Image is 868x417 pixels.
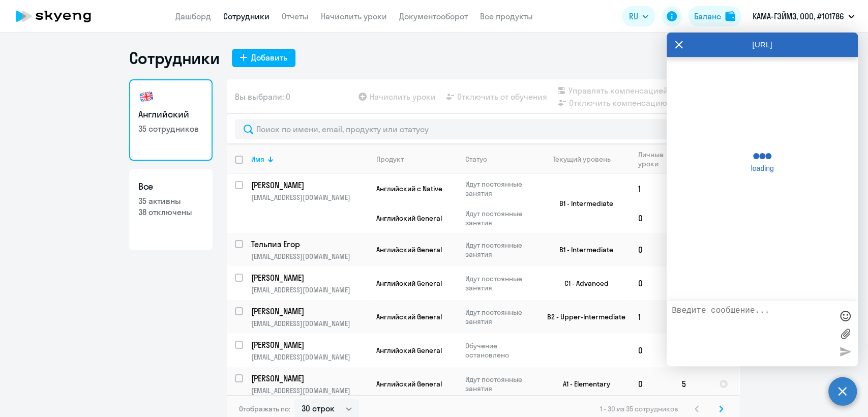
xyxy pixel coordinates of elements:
[630,233,674,266] td: 0
[465,308,535,326] p: Идут постоянные занятия
[553,155,611,164] div: Текущий уровень
[251,306,366,317] p: [PERSON_NAME]
[129,48,220,68] h1: Сотрудники
[251,51,287,64] div: Добавить
[251,285,368,294] p: [EMAIL_ADDRESS][DOMAIN_NAME]
[837,326,853,341] label: Лимит 10 файлов
[544,155,630,164] div: Текущий уровень
[251,373,368,384] a: [PERSON_NAME]
[688,6,741,26] button: Балансbalance
[630,174,674,203] td: 1
[465,180,535,198] p: Идут постоянные занятия
[251,252,368,261] p: [EMAIL_ADDRESS][DOMAIN_NAME]
[129,79,213,161] a: Английский35 сотрудников
[465,155,487,164] div: Статус
[251,272,366,283] p: [PERSON_NAME]
[600,404,678,413] span: 1 - 30 из 35 сотрудников
[235,119,731,139] input: Поиск по имени, email, продукту или статусу
[138,195,203,206] p: 35 активны
[630,300,674,334] td: 1
[667,164,858,172] span: loading
[251,272,368,283] a: [PERSON_NAME]
[251,319,368,328] p: [EMAIL_ADDRESS][DOMAIN_NAME]
[399,11,468,21] a: Документооборот
[630,367,674,401] td: 0
[465,341,535,360] p: Обучение остановлено
[251,193,368,202] p: [EMAIL_ADDRESS][DOMAIN_NAME]
[535,233,630,266] td: B1 - Intermediate
[376,184,442,193] span: Английский с Native
[376,279,442,288] span: Английский General
[694,10,721,22] div: Баланс
[376,245,442,254] span: Английский General
[747,4,859,28] button: КАМА-ГЭЙМЗ, ООО, #101786
[251,155,264,164] div: Имя
[251,239,368,250] a: Тельпиз Егор
[239,404,290,413] span: Отображать по:
[251,339,366,350] p: [PERSON_NAME]
[175,11,211,21] a: Дашборд
[321,11,387,21] a: Начислить уроки
[376,379,442,389] span: Английский General
[251,352,368,362] p: [EMAIL_ADDRESS][DOMAIN_NAME]
[629,10,638,22] span: RU
[535,174,630,233] td: B1 - Intermediate
[480,11,533,21] a: Все продукты
[138,88,155,105] img: english
[376,155,404,164] div: Продукт
[622,6,655,26] button: RU
[630,334,674,367] td: 0
[674,367,711,401] td: 5
[251,239,366,250] p: Тельпиз Егор
[251,373,366,384] p: [PERSON_NAME]
[223,11,270,21] a: Сотрудники
[251,155,368,164] div: Имя
[376,312,442,321] span: Английский General
[251,386,368,395] p: [EMAIL_ADDRESS][DOMAIN_NAME]
[138,206,203,218] p: 38 отключены
[535,266,630,300] td: C1 - Advanced
[753,10,844,22] p: КАМА-ГЭЙМЗ, ООО, #101786
[129,169,213,250] a: Все35 активны38 отключены
[465,209,535,227] p: Идут постоянные занятия
[282,11,309,21] a: Отчеты
[465,375,535,393] p: Идут постоянные занятия
[138,180,203,193] h3: Все
[251,180,366,191] p: [PERSON_NAME]
[725,11,735,21] img: balance
[465,241,535,259] p: Идут постоянные занятия
[235,91,290,103] span: Вы выбрали: 0
[630,203,674,233] td: 0
[535,300,630,334] td: B2 - Upper-Intermediate
[232,49,295,67] button: Добавить
[630,266,674,300] td: 0
[138,108,203,121] h3: Английский
[465,274,535,292] p: Идут постоянные занятия
[251,306,368,317] a: [PERSON_NAME]
[535,367,630,401] td: A1 - Elementary
[138,123,203,134] p: 35 сотрудников
[251,180,368,191] a: [PERSON_NAME]
[376,346,442,355] span: Английский General
[251,339,368,350] a: [PERSON_NAME]
[638,150,673,168] div: Личные уроки
[376,214,442,223] span: Английский General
